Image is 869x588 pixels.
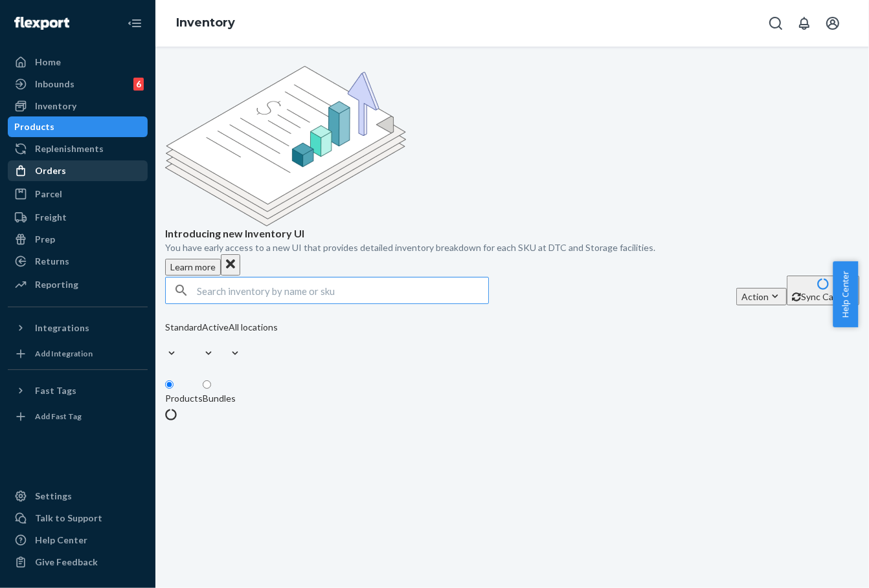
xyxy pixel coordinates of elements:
[165,392,203,405] div: Products
[35,255,69,268] div: Returns
[791,10,817,36] button: Open notifications
[122,10,148,36] button: Close Navigation
[8,160,148,181] a: Orders
[202,334,203,347] input: Active
[8,74,148,94] a: Inbounds6
[35,411,82,422] div: Add Fast Tag
[35,188,62,201] div: Parcel
[8,318,148,338] button: Integrations
[35,321,89,334] div: Integrations
[35,384,76,397] div: Fast Tags
[8,138,148,159] a: Replenishments
[35,534,87,547] div: Help Center
[14,120,54,133] div: Products
[35,78,74,91] div: Inbounds
[176,16,235,30] a: Inventory
[8,274,148,295] a: Reporting
[787,276,859,305] button: Sync Catalog
[8,552,148,572] button: Give Feedback
[8,343,148,364] a: Add Integration
[165,66,406,226] img: new-reports-banner-icon.82668bd98b6a51aee86340f2a7b77ae3.png
[736,288,787,305] button: Action
[133,78,144,91] div: 6
[35,278,78,291] div: Reporting
[221,254,240,276] button: Close
[202,321,229,334] div: Active
[741,290,782,303] div: Action
[229,334,230,347] input: All locations
[8,207,148,228] a: Freight
[8,380,148,401] button: Fast Tags
[8,96,148,116] a: Inventory
[197,278,488,303] input: Search inventory by name or sku
[763,10,789,36] button: Open Search Box
[35,512,102,525] div: Talk to Support
[8,52,148,72] a: Home
[229,321,278,334] div: All locations
[8,229,148,250] a: Prep
[35,233,55,246] div: Prep
[35,348,93,359] div: Add Integration
[820,10,846,36] button: Open account menu
[35,556,98,569] div: Give Feedback
[165,226,859,241] p: Introducing new Inventory UI
[203,380,211,389] input: Bundles
[35,56,61,69] div: Home
[35,490,72,503] div: Settings
[165,321,202,334] div: Standard
[8,508,148,528] a: Talk to Support
[166,5,245,42] ol: breadcrumbs
[35,211,67,224] div: Freight
[14,17,69,30] img: Flexport logo
[35,142,104,155] div: Replenishments
[8,116,148,137] a: Products
[8,251,148,272] a: Returns
[8,406,148,427] a: Add Fast Tag
[165,380,174,389] input: Products
[8,530,148,550] a: Help Center
[833,261,858,327] button: Help Center
[35,100,76,113] div: Inventory
[8,184,148,204] a: Parcel
[203,392,236,405] div: Bundles
[165,241,859,254] p: You have early access to a new UI that provides detailed inventory breakdown for each SKU at DTC ...
[8,486,148,506] a: Settings
[35,164,66,177] div: Orders
[165,334,166,347] input: Standard
[165,259,221,276] button: Learn more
